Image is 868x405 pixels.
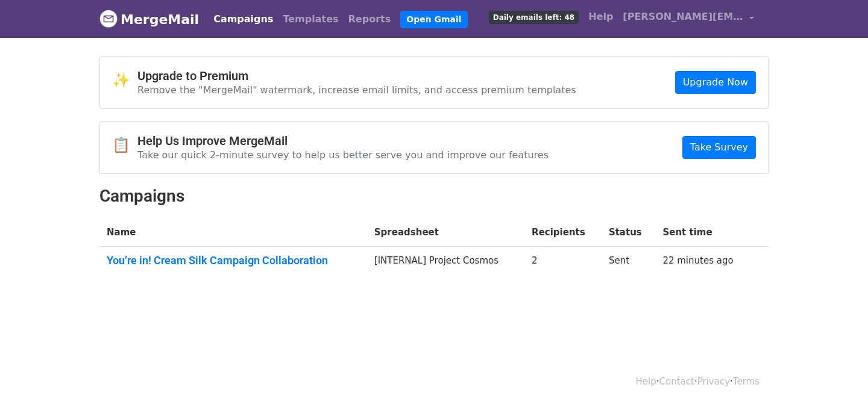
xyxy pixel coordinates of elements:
h2: Campaigns [99,186,769,206]
a: Take Survey [682,136,756,159]
img: MergeMail logo [99,10,118,28]
a: You’re in! Cream Silk Campaign Collaboration [107,254,360,267]
th: Recipients [524,218,602,247]
span: 📋 [112,137,137,154]
a: Reports [344,7,396,31]
td: [INTERNAL] Project Cosmos [367,247,524,279]
p: Take our quick 2-minute survey to help us better serve you and improve our features [137,149,549,161]
a: 22 minutes ago [662,255,733,266]
h4: Help Us Improve MergeMail [137,134,549,148]
a: Upgrade Now [675,71,756,94]
a: Contact [659,376,694,387]
span: ✨ [112,72,137,89]
a: Terms [733,376,759,387]
td: 2 [524,247,602,279]
th: Sent time [655,218,752,247]
a: [PERSON_NAME][EMAIL_ADDRESS][DOMAIN_NAME] [618,5,759,33]
span: Daily emails left: 48 [489,11,579,24]
td: Sent [602,247,656,279]
a: MergeMail [99,7,199,32]
a: Open Gmail [400,11,467,28]
a: Campaigns [209,7,278,31]
span: [PERSON_NAME][EMAIL_ADDRESS][DOMAIN_NAME] [623,10,743,24]
p: Remove the "MergeMail" watermark, increase email limits, and access premium templates [137,84,576,96]
a: Templates [278,7,343,31]
a: Help [636,376,656,387]
th: Name [99,218,367,247]
th: Status [602,218,656,247]
a: Daily emails left: 48 [484,5,583,29]
a: Privacy [697,376,730,387]
th: Spreadsheet [367,218,524,247]
a: Help [583,5,618,29]
h4: Upgrade to Premium [137,69,576,83]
